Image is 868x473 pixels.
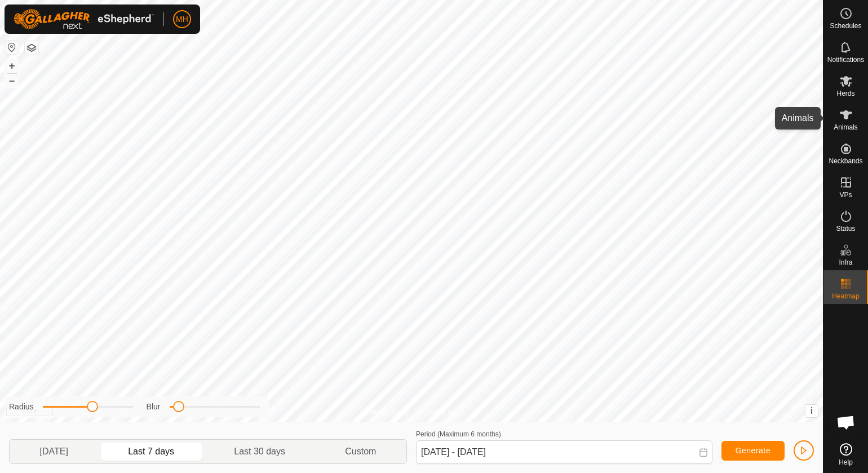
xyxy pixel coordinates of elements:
span: [DATE] [40,445,68,458]
a: Contact Us [423,408,456,418]
button: Map Layers [25,41,38,55]
label: Radius [9,401,34,413]
span: Last 7 days [128,445,174,458]
span: Notifications [827,56,864,63]
button: – [5,74,19,87]
button: Generate [721,441,785,461]
span: Status [836,225,855,232]
button: + [5,59,19,73]
span: Infra [839,259,852,266]
span: Neckbands [829,158,862,164]
a: Help [823,439,868,470]
button: Reset Map [5,41,19,54]
div: Open chat [829,405,863,439]
img: Gallagher Logo [14,9,154,29]
label: Period (Maximum 6 months) [416,430,501,438]
span: Generate [736,446,770,455]
button: i [805,405,818,417]
span: VPs [839,191,852,198]
span: Help [839,459,853,466]
span: Herds [836,90,854,97]
span: Custom [345,445,376,458]
span: Schedules [830,23,861,29]
label: Blur [147,401,161,413]
span: Last 30 days [234,445,285,458]
span: Heatmap [832,293,860,300]
a: Privacy Policy [367,408,409,418]
span: MH [176,14,188,25]
span: i [811,406,813,416]
span: Animals [834,124,858,131]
